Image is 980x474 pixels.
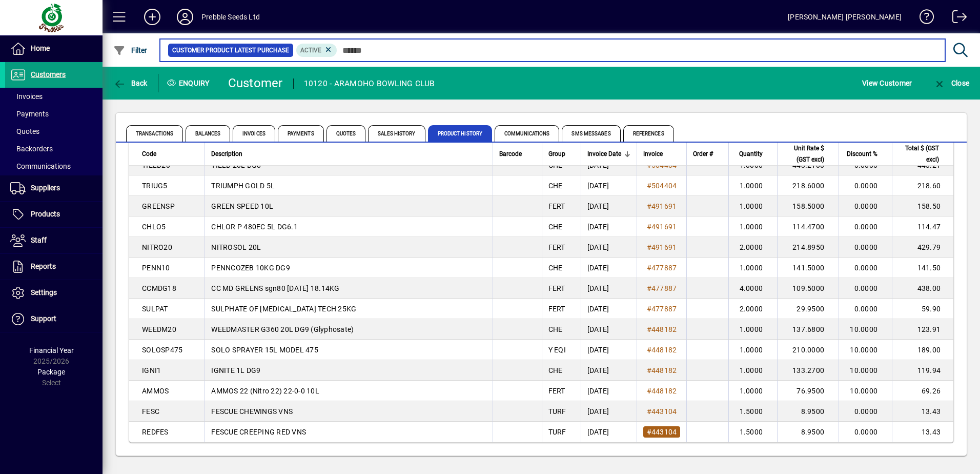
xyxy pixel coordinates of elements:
[839,216,892,237] td: 0.0000
[31,44,50,52] span: Home
[581,196,637,216] td: [DATE]
[10,145,53,153] span: Backorders
[777,422,839,442] td: 8.9500
[211,428,306,436] span: FESCUE CREEPING RED VNS
[862,75,912,91] span: View Customer
[548,325,563,333] span: CHE
[111,41,150,60] button: Filter
[142,407,159,416] span: FESC
[113,46,148,54] span: Filter
[643,303,681,314] a: #477887
[839,381,892,401] td: 10.0000
[548,243,565,251] span: FERT
[142,284,176,292] span: CCMDG18
[839,401,892,422] td: 0.0000
[581,175,637,196] td: [DATE]
[651,182,677,190] span: 504404
[5,306,103,332] a: Support
[839,422,892,442] td: 0.0000
[211,284,339,292] span: CC MD GREENS sgn80 [DATE] 18.14KG
[651,243,677,251] span: 491691
[651,161,677,169] span: 504404
[548,264,563,272] span: CHE
[228,75,283,91] div: Customer
[10,162,71,170] span: Communications
[777,340,839,360] td: 210.0000
[892,381,953,401] td: 69.26
[142,305,168,313] span: SULPAT
[142,264,170,272] span: PENN10
[647,264,651,272] span: #
[169,8,201,26] button: Profile
[845,148,887,160] div: Discount %
[839,258,892,278] td: 0.0000
[923,74,980,92] app-page-header-button: Close enquiry
[647,161,651,169] span: #
[623,125,674,142] span: References
[892,175,953,196] td: 218.60
[499,148,535,160] div: Barcode
[233,125,275,142] span: Invoices
[562,125,620,142] span: SMS Messages
[892,360,953,381] td: 119.94
[5,36,103,62] a: Home
[201,9,260,25] div: Prebble Seeds Ltd
[643,242,681,253] a: #491691
[142,202,175,210] span: GREENSP
[103,74,159,92] app-page-header-button: Back
[693,148,713,160] span: Order #
[304,75,435,92] div: 10120 - ARAMOHO BOWLING CLUB
[211,346,318,354] span: SOLO SPRAYER 15L MODEL 475
[368,125,425,142] span: Sales History
[931,74,972,92] button: Close
[142,387,169,395] span: AMMOS
[142,346,182,354] span: SOLOSP475
[159,75,220,91] div: Enquiry
[587,148,630,160] div: Invoice Date
[142,243,172,251] span: NITRO20
[142,182,168,190] span: TRIUG5
[31,70,66,78] span: Customers
[142,148,156,160] span: Code
[5,123,103,140] a: Quotes
[581,422,637,442] td: [DATE]
[5,228,103,253] a: Staff
[728,258,777,278] td: 1.0000
[651,325,677,333] span: 448182
[5,157,103,175] a: Communications
[643,385,681,397] a: #448182
[651,407,677,416] span: 443104
[777,216,839,237] td: 114.4700
[892,299,953,319] td: 59.90
[899,143,948,165] div: Total $ (GST excl)
[777,237,839,258] td: 214.8950
[651,387,677,395] span: 448182
[839,278,892,299] td: 0.0000
[428,125,493,142] span: Product History
[278,125,324,142] span: Payments
[643,426,681,438] a: #443104
[651,366,677,374] span: 448182
[777,278,839,299] td: 109.5000
[892,401,953,422] td: 13.43
[643,406,681,417] a: #443104
[912,2,934,35] a: Knowledge Base
[211,223,298,231] span: CHLOR P 480EC 5L DG6.1
[892,422,953,442] td: 13.43
[172,45,289,55] span: Customer Product Latest Purchase
[581,237,637,258] td: [DATE]
[728,381,777,401] td: 1.0000
[548,387,565,395] span: FERT
[581,401,637,422] td: [DATE]
[587,148,621,160] span: Invoice Date
[899,143,939,165] span: Total $ (GST excl)
[643,365,681,376] a: #448182
[839,237,892,258] td: 0.0000
[728,422,777,442] td: 1.5000
[892,258,953,278] td: 141.50
[211,305,356,313] span: SULPHATE OF [MEDICAL_DATA] TECH 25KG
[693,148,722,160] div: Order #
[142,148,198,160] div: Code
[739,148,763,160] span: Quantity
[647,428,651,436] span: #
